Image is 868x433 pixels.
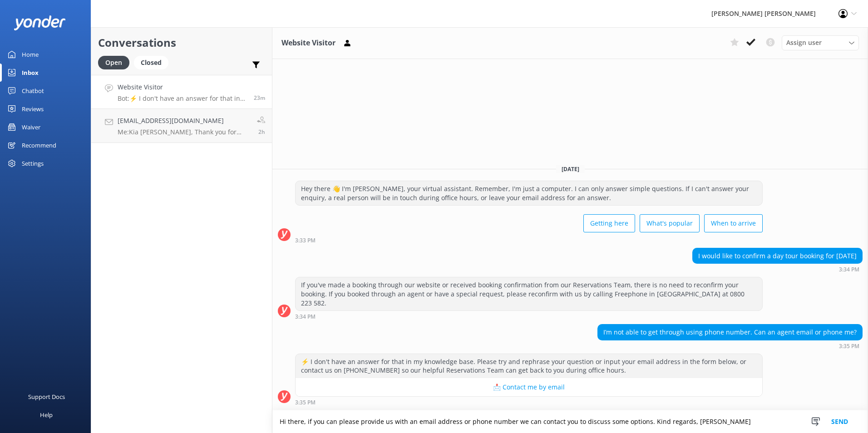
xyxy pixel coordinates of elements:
[258,128,265,136] span: Oct 09 2025 01:50pm (UTC +13:00) Pacific/Auckland
[782,35,859,50] div: Assign User
[296,378,762,396] button: 📩 Contact me by email
[823,410,857,433] button: Send
[786,38,822,48] span: Assign user
[296,277,762,310] div: If you've made a booking through our website or received booking confirmation from our Reservatio...
[22,82,44,100] div: Chatbot
[22,118,40,136] div: Waiver
[22,64,39,82] div: Inbox
[295,313,763,320] div: Oct 09 2025 03:34pm (UTC +13:00) Pacific/Auckland
[98,56,129,69] div: Open
[598,325,862,340] div: I’m not able to get through using phone number. Can an agent email or phone me?
[597,343,863,349] div: Oct 09 2025 03:35pm (UTC +13:00) Pacific/Auckland
[118,82,247,92] h4: Website Visitor
[295,314,316,320] strong: 3:34 PM
[118,94,247,103] p: Bot: ⚡ I don't have an answer for that in my knowledge base. Please try and rephrase your questio...
[22,136,56,154] div: Recommend
[839,344,859,349] strong: 3:35 PM
[693,248,862,264] div: I would like to confirm a day tour booking for [DATE]
[281,37,335,49] h3: Website Visitor
[640,214,700,232] button: What's popular
[28,388,65,406] div: Support Docs
[98,57,134,67] a: Open
[296,354,762,378] div: ⚡ I don't have an answer for that in my knowledge base. Please try and rephrase your question or ...
[704,214,763,232] button: When to arrive
[22,154,44,172] div: Settings
[22,45,39,64] div: Home
[118,128,250,136] p: Me: Kia [PERSON_NAME], Thank you for your query, we can do a pickup on our scheduled vessel from ...
[98,34,265,51] h2: Conversations
[583,214,635,232] button: Getting here
[295,399,763,405] div: Oct 09 2025 03:35pm (UTC +13:00) Pacific/Auckland
[22,100,44,118] div: Reviews
[295,238,316,243] strong: 3:33 PM
[295,237,763,243] div: Oct 09 2025 03:33pm (UTC +13:00) Pacific/Auckland
[134,57,173,67] a: Closed
[692,266,863,272] div: Oct 09 2025 03:34pm (UTC +13:00) Pacific/Auckland
[839,267,859,272] strong: 3:34 PM
[118,116,250,126] h4: [EMAIL_ADDRESS][DOMAIN_NAME]
[40,406,53,424] div: Help
[14,15,66,30] img: yonder-white-logo.png
[91,75,272,109] a: Website VisitorBot:⚡ I don't have an answer for that in my knowledge base. Please try and rephras...
[295,400,316,405] strong: 3:35 PM
[134,56,168,69] div: Closed
[296,181,762,205] div: Hey there 👋 I'm [PERSON_NAME], your virtual assistant. Remember, I'm just a computer. I can only ...
[91,109,272,143] a: [EMAIL_ADDRESS][DOMAIN_NAME]Me:Kia [PERSON_NAME], Thank you for your query, we can do a pickup on...
[254,94,265,102] span: Oct 09 2025 03:35pm (UTC +13:00) Pacific/Auckland
[556,165,585,173] span: [DATE]
[272,410,868,433] textarea: Hi there, if you can please provide us with an email address or phone number we can contact you t...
